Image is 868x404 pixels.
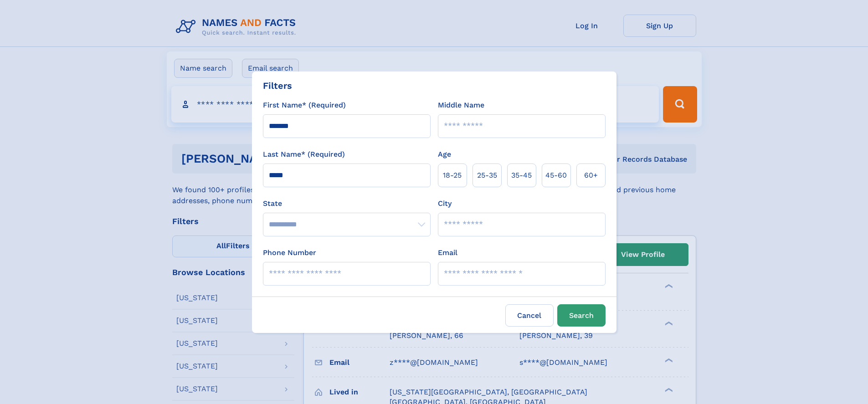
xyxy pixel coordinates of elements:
label: State [263,198,431,209]
label: Age [438,149,451,160]
button: Search [557,304,606,327]
span: 35‑45 [511,170,532,181]
label: Last Name* (Required) [263,149,345,160]
label: City [438,198,452,209]
label: Cancel [505,304,554,327]
div: Filters [263,79,292,92]
span: 60+ [584,170,598,181]
span: 45‑60 [545,170,567,181]
span: 18‑25 [443,170,462,181]
label: Middle Name [438,100,484,111]
label: Phone Number [263,247,316,258]
label: First Name* (Required) [263,100,346,111]
span: 25‑35 [477,170,497,181]
label: Email [438,247,457,258]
